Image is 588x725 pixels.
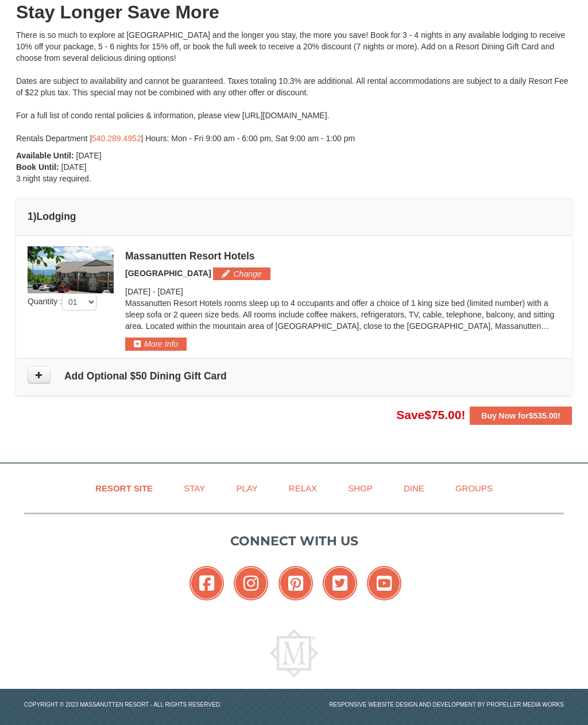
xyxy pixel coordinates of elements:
span: 3 night stay required. [16,174,91,183]
a: Relax [274,475,331,501]
span: [DATE] [158,287,183,296]
a: Dine [389,475,439,501]
strong: Book Until: [16,162,59,172]
button: Buy Now for$535.00! [470,406,572,425]
span: Quantity : [28,297,96,306]
strong: Buy Now for ! [481,411,560,420]
span: $75.00 [424,408,461,421]
h4: Add Optional $50 Dining Gift Card [28,370,560,382]
span: [DATE] [76,151,102,160]
span: [GEOGRAPHIC_DATA] [125,269,211,278]
button: More Info [125,338,187,350]
h1: Stay Longer Save More [16,1,572,24]
img: 19219026-1-e3b4ac8e.jpg [28,246,114,293]
span: [DATE] [125,287,150,296]
h4: 1 Lodging [28,211,560,222]
a: Shop [334,475,387,501]
img: Massanutten Resort Logo [270,629,318,677]
strong: Available Until: [16,151,74,160]
a: Play [222,475,272,501]
span: - [153,287,156,296]
span: $535.00 [529,411,558,420]
a: Resort Site [81,475,167,501]
a: 540.289.4952 [92,134,141,143]
button: Change [213,267,270,280]
p: Massanutten Resort Hotels rooms sleep up to 4 occupants and offer a choice of 1 king size bed (li... [125,297,560,332]
a: Groups [441,475,507,501]
div: There is so much to explore at [GEOGRAPHIC_DATA] and the longer you stay, the more you save! Book... [16,29,572,144]
div: Massanutten Resort Hotels [125,250,560,262]
a: Stay [169,475,219,501]
span: ) [33,211,37,222]
span: [DATE] [61,162,87,172]
a: Responsive website design and development by Propeller Media Works [329,701,564,708]
p: Connect with us [24,532,564,550]
p: Copyright © 2023 Massanutten Resort - All Rights Reserved. [16,700,294,709]
span: Save ! [396,408,465,421]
